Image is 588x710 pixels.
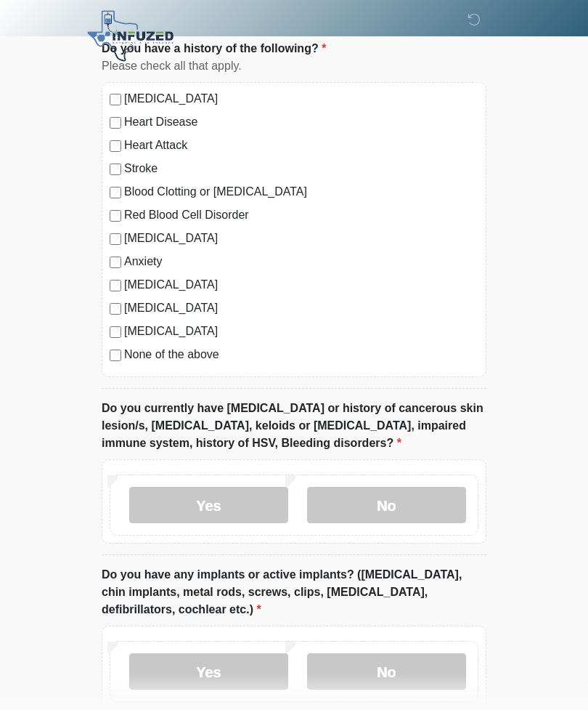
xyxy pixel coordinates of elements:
input: [MEDICAL_DATA] [110,234,121,246]
label: Yes [129,488,288,524]
input: None of the above [110,350,121,362]
label: Stroke [124,161,478,178]
input: [MEDICAL_DATA] [110,327,121,339]
label: None of the above [124,347,478,364]
input: Heart Attack [110,141,121,153]
input: Anxiety [110,257,121,269]
input: [MEDICAL_DATA] [110,304,121,315]
label: No [307,488,466,524]
input: Blood Clotting or [MEDICAL_DATA] [110,187,121,199]
label: Anxiety [124,254,478,271]
label: [MEDICAL_DATA] [124,91,478,108]
label: Heart Disease [124,114,478,132]
input: [MEDICAL_DATA] [110,281,121,292]
img: Infuzed IV Therapy Logo [87,11,173,62]
label: Do you currently have [MEDICAL_DATA] or history of cancerous skin lesion/s, [MEDICAL_DATA], keloi... [102,400,486,453]
input: [MEDICAL_DATA] [110,94,121,106]
label: Heart Attack [124,137,478,155]
label: [MEDICAL_DATA] [124,277,478,294]
label: No [307,654,466,690]
label: [MEDICAL_DATA] [124,300,478,318]
input: Heart Disease [110,118,121,129]
label: [MEDICAL_DATA] [124,230,478,248]
input: Red Blood Cell Disorder [110,211,121,222]
label: [MEDICAL_DATA] [124,323,478,341]
input: Stroke [110,164,121,176]
label: Red Blood Cell Disorder [124,207,478,225]
label: Yes [129,654,288,690]
label: Blood Clotting or [MEDICAL_DATA] [124,184,478,201]
label: Do you have any implants or active implants? ([MEDICAL_DATA], chin implants, metal rods, screws, ... [102,567,486,619]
